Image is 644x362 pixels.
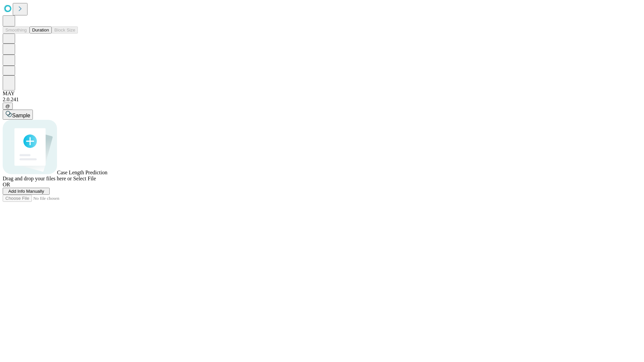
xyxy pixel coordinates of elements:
[3,176,72,181] span: Drag and drop your files here or
[12,113,30,118] span: Sample
[30,26,52,34] button: Duration
[5,104,10,109] span: @
[52,26,78,34] button: Block Size
[8,189,44,194] span: Add Info Manually
[3,182,10,187] span: OR
[57,170,107,175] span: Case Length Prediction
[3,103,13,110] button: @
[73,176,96,181] span: Select File
[3,26,30,34] button: Smoothing
[3,110,33,120] button: Sample
[3,90,641,97] div: MAY
[3,188,50,195] button: Add Info Manually
[3,97,641,103] div: 2.0.241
